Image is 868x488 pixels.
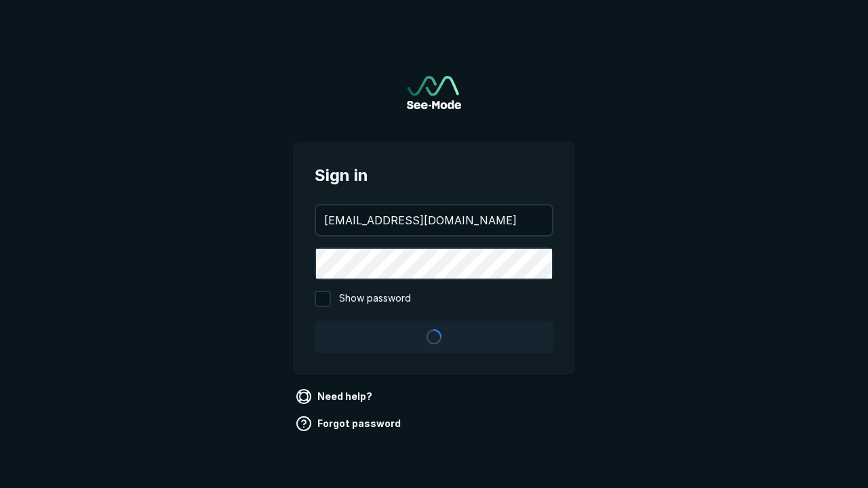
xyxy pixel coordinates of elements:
span: Sign in [315,163,553,188]
input: your@email.com [316,205,552,235]
a: Forgot password [293,413,406,434]
img: See-Mode Logo [407,76,461,109]
a: Need help? [293,386,378,407]
span: Show password [339,291,411,307]
a: Go to sign in [407,76,461,109]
